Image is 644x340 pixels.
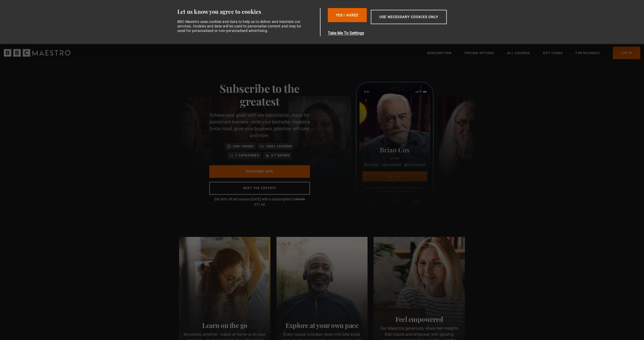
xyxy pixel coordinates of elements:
svg: BBC Maestro [4,49,70,57]
a: Pricing Options [465,51,494,56]
span: €129 [297,197,305,201]
p: 1000+ lessons [266,144,292,149]
div: BBC Maestro uses cookies and data to help us to deliver and maintain our services. Cookies and da... [177,19,304,33]
p: Achieve your goals with one subscription, made for passionate learners - write your bestseller, m... [209,112,310,139]
div: Let us know you agree to cookies [177,8,318,15]
p: 200+ hours [233,144,254,149]
a: Meet the experts [209,182,310,195]
button: Use necessary cookies only [371,10,447,24]
a: Subscription [427,51,452,56]
a: Gift Cards [543,51,562,56]
h2: Learn on the go [183,321,266,329]
nav: Primary [427,47,640,59]
h2: Feel empowered [378,315,461,323]
button: Take Me To Settings [328,30,471,36]
h2: Explore at your own pace [280,321,364,329]
p: 7 categories [235,153,259,158]
p: Get 40% off all courses [DATE] with a subscription for [209,197,310,207]
a: Log In [613,47,640,59]
p: 4.7 rating [271,153,290,158]
a: All Courses [507,51,530,56]
button: Yes I Agree [328,8,367,22]
span: €77.40 [254,202,265,206]
h1: Subscribe to the greatest [209,82,310,108]
a: For business [576,51,599,56]
a: Subscribe Now [209,165,310,178]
